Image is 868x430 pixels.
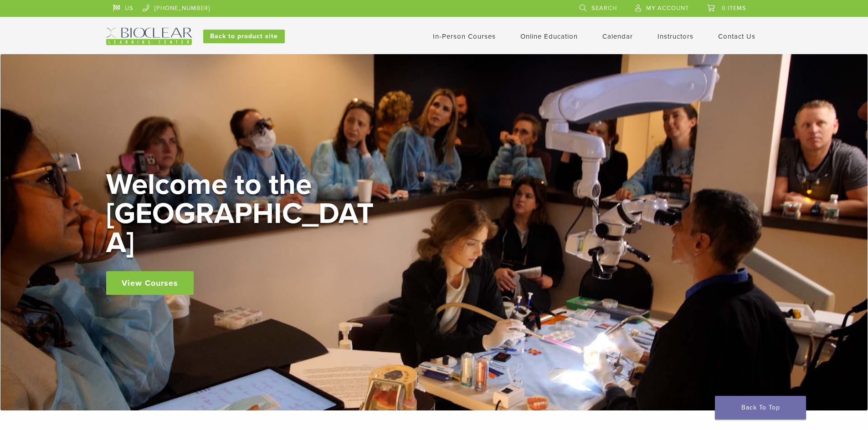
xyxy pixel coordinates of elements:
[106,170,380,258] h2: Welcome to the [GEOGRAPHIC_DATA]
[591,5,617,12] span: Search
[203,30,285,43] a: Back to product site
[433,32,496,40] a: In-Person Courses
[722,5,746,12] span: 0 items
[646,5,689,12] span: My Account
[602,32,633,40] a: Calendar
[718,32,755,40] a: Contact Us
[520,32,578,40] a: Online Education
[106,271,194,295] a: View Courses
[715,396,806,420] a: Back To Top
[106,28,192,45] img: Bioclear
[657,32,693,40] a: Instructors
